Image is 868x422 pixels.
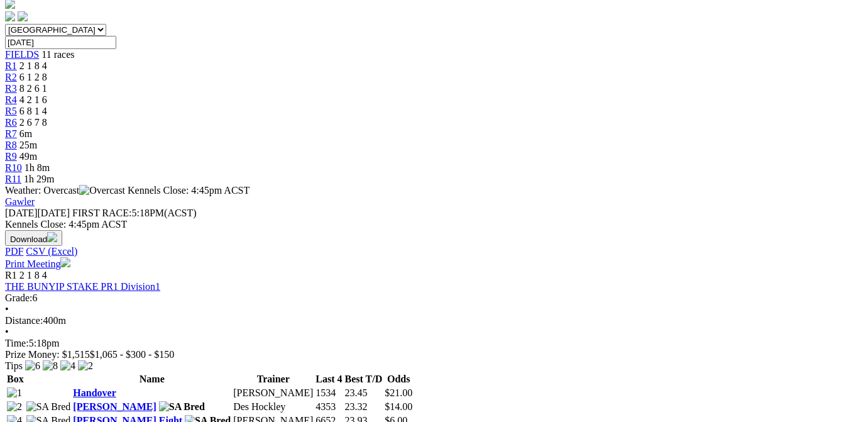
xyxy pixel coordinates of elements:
span: 1h 29m [24,174,54,184]
span: Box [7,374,24,384]
span: 8 2 6 1 [19,83,47,94]
span: 4 2 1 6 [19,94,47,105]
td: [PERSON_NAME] [233,387,314,399]
a: R8 [5,140,17,150]
img: 2 [78,360,93,372]
a: R11 [5,174,21,184]
th: Last 4 [315,373,343,386]
img: 1 [7,387,22,399]
a: R7 [5,128,17,139]
td: Des Hockley [233,401,314,413]
span: 11 races [41,49,74,60]
th: Trainer [233,373,314,386]
span: Time: [5,338,29,348]
span: $1,065 - $300 - $150 [90,349,175,360]
span: 2 1 8 4 [19,60,47,71]
span: $21.00 [385,387,412,398]
a: PDF [5,246,23,257]
td: 4353 [315,401,343,413]
a: [PERSON_NAME] [73,401,156,412]
span: Kennels Close: 4:45pm ACST [128,185,250,196]
div: Kennels Close: 4:45pm ACST [5,219,863,230]
a: R6 [5,117,17,128]
span: 2 1 8 4 [19,270,47,280]
span: 2 6 7 8 [19,117,47,128]
span: 5:18PM(ACST) [72,208,197,218]
div: Prize Money: $1,515 [5,349,863,360]
span: Weather: Overcast [5,185,128,196]
img: facebook.svg [5,11,15,21]
img: printer.svg [60,257,70,267]
img: Overcast [79,185,125,196]
td: 1534 [315,387,343,399]
div: Download [5,246,863,257]
a: CSV (Excel) [26,246,77,257]
a: R4 [5,94,17,105]
td: 23.32 [344,401,383,413]
img: twitter.svg [18,11,28,21]
td: 23.45 [344,387,383,399]
span: • [5,326,9,337]
th: Odds [384,373,413,386]
a: Handover [73,387,116,398]
img: download.svg [47,232,57,242]
img: 8 [43,360,58,372]
div: 5:18pm [5,338,863,349]
input: Select date [5,36,116,49]
a: THE BUNYIP STAKE PR1 Division1 [5,281,160,292]
img: 6 [25,360,40,372]
span: FIRST RACE: [72,208,131,218]
a: FIELDS [5,49,39,60]
th: Name [72,373,231,386]
div: 6 [5,292,863,304]
a: R10 [5,162,22,173]
span: 6m [19,128,32,139]
span: Grade: [5,292,33,303]
span: [DATE] [5,208,70,218]
img: SA Bred [159,401,205,413]
a: Print Meeting [5,258,70,269]
span: Distance: [5,315,43,326]
img: 4 [60,360,75,372]
button: Download [5,230,62,246]
span: 6 8 1 4 [19,106,47,116]
th: Best T/D [344,373,383,386]
span: 6 1 2 8 [19,72,47,82]
img: SA Bred [26,401,71,413]
span: • [5,304,9,314]
span: 25m [19,140,37,150]
a: R9 [5,151,17,162]
img: 2 [7,401,22,413]
span: R1 [5,270,17,280]
span: $14.00 [385,401,412,412]
a: R5 [5,106,17,116]
span: [DATE] [5,208,38,218]
span: 1h 8m [25,162,50,173]
a: Gawler [5,196,35,207]
div: 400m [5,315,863,326]
a: R3 [5,83,17,94]
a: R1 [5,60,17,71]
span: 49m [19,151,37,162]
span: Tips [5,360,23,371]
a: R2 [5,72,17,82]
